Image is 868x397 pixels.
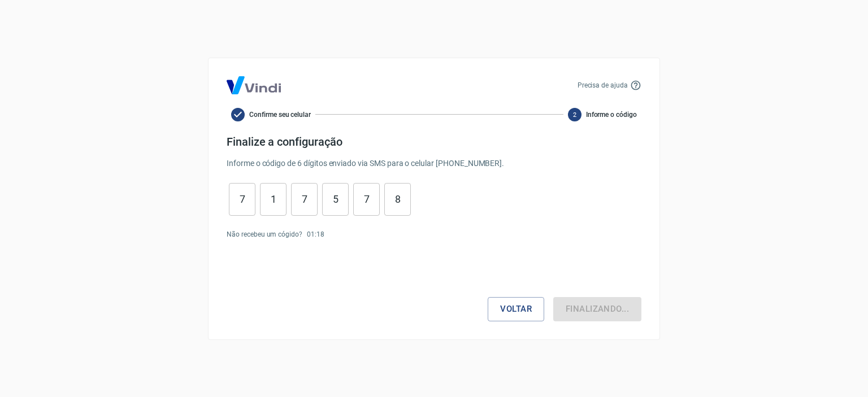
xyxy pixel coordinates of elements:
h4: Finalize a configuração [227,135,641,149]
span: Confirme seu celular [249,110,311,120]
p: Não recebeu um cógido? [227,229,302,239]
p: 01 : 18 [307,229,324,239]
img: Logo Vind [227,76,281,94]
text: 2 [573,111,576,118]
p: Precisa de ajuda [578,80,628,90]
span: Informe o código [586,110,637,120]
button: Voltar [488,297,544,321]
p: Informe o código de 6 dígitos enviado via SMS para o celular [PHONE_NUMBER] . [227,158,641,169]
